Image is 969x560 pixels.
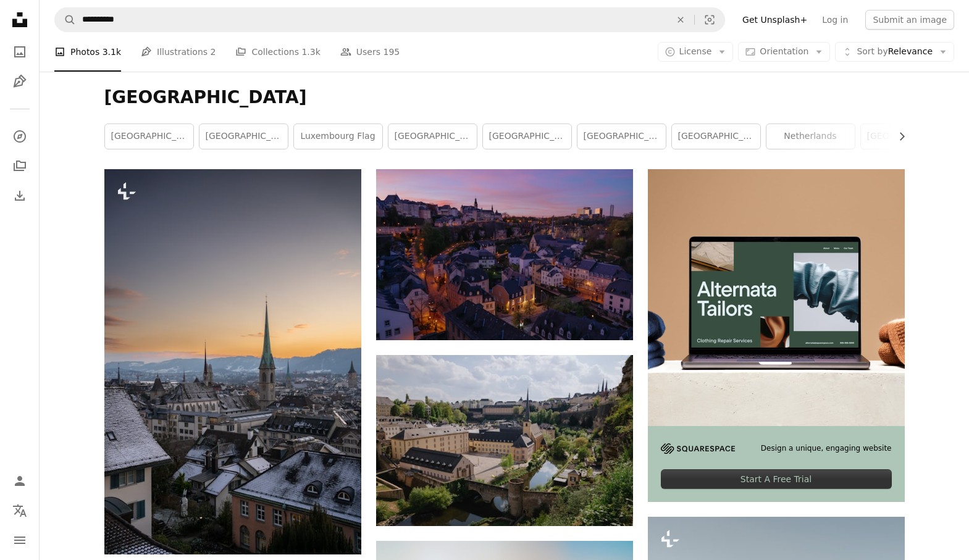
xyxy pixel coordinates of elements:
a: luxembourg flag [294,124,382,149]
a: Collections [7,154,32,178]
img: a view of a city with a church steeple in the background [104,169,361,554]
span: License [679,46,712,56]
span: 2 [211,45,216,59]
a: Illustrations [7,69,32,94]
a: Download History [7,183,32,208]
a: [GEOGRAPHIC_DATA] [105,124,193,149]
button: Menu [7,528,32,553]
a: Illustrations 2 [141,32,216,72]
a: [GEOGRAPHIC_DATA] [388,124,477,149]
a: [GEOGRAPHIC_DATA] [483,124,571,149]
a: Users 195 [340,32,400,72]
a: Get Unsplash+ [735,10,815,30]
img: aerial view of city during daytime [376,169,633,340]
a: Photos [7,40,32,64]
a: a view of a city with a church steeple in the background [104,356,361,367]
a: Explore [7,124,32,149]
button: Language [7,498,32,523]
span: 195 [384,45,400,59]
img: brown concrete building near green trees under white clouds during daytime [376,355,633,526]
button: Submit an image [865,10,954,30]
button: License [658,42,734,62]
button: Visual search [695,8,724,31]
a: [GEOGRAPHIC_DATA] [199,124,288,149]
a: netherlands [766,124,855,149]
span: 1.3k [301,45,320,59]
button: Sort byRelevance [835,42,954,62]
span: Orientation [760,46,808,56]
a: [GEOGRAPHIC_DATA] [672,124,760,149]
button: Orientation [738,42,830,62]
h1: [GEOGRAPHIC_DATA] [104,86,905,109]
span: Design a unique, engaging website [761,443,892,454]
img: file-1707885205802-88dd96a21c72image [648,169,905,426]
div: Start A Free Trial [661,469,892,489]
a: aerial view of city during daytime [376,249,633,260]
span: Sort by [857,46,887,56]
img: file-1705255347840-230a6ab5bca9image [661,443,735,454]
a: brown concrete building near green trees under white clouds during daytime [376,435,633,446]
button: Search Unsplash [55,8,76,31]
a: Design a unique, engaging websiteStart A Free Trial [648,169,905,502]
span: Relevance [857,46,933,58]
a: Log in [815,10,855,30]
a: [GEOGRAPHIC_DATA] [577,124,666,149]
a: [GEOGRAPHIC_DATA] [861,124,949,149]
button: scroll list to the right [891,124,905,149]
form: Find visuals sitewide [54,7,725,32]
a: Collections 1.3k [235,32,320,72]
a: Log in / Sign up [7,469,32,493]
button: Clear [667,8,694,31]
